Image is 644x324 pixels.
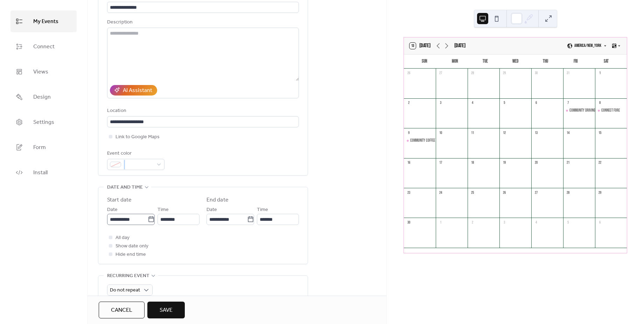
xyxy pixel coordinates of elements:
[10,86,77,108] a: Design
[574,44,601,48] span: America/New_York
[438,130,443,135] div: 10
[597,100,602,106] div: 8
[502,190,507,195] div: 26
[33,117,54,128] span: Settings
[591,55,621,69] div: Sat
[10,10,77,32] a: My Events
[533,220,539,225] div: 4
[470,55,500,69] div: Tue
[470,220,475,225] div: 2
[597,220,602,225] div: 6
[407,41,433,51] button: 13[DATE]
[123,86,152,95] div: AI Assistant
[533,130,539,135] div: 13
[470,190,475,195] div: 25
[107,272,149,280] span: Recurring event
[107,196,132,204] div: Start date
[10,111,77,133] a: Settings
[470,71,475,76] div: 28
[107,206,118,214] span: Date
[406,160,411,165] div: 16
[561,55,591,69] div: Fri
[406,100,411,106] div: 2
[10,136,77,158] a: Form
[597,130,602,135] div: 15
[565,190,570,195] div: 28
[10,162,77,183] a: Install
[597,71,602,76] div: 1
[438,71,443,76] div: 27
[410,138,453,144] div: Community Coffee & Croissants
[406,130,411,135] div: 9
[533,190,539,195] div: 27
[565,100,570,106] div: 7
[107,149,163,158] div: Event color
[563,108,595,114] div: Community Driving Range
[440,55,470,69] div: Mon
[438,220,443,225] div: 1
[597,160,602,165] div: 22
[115,133,160,141] span: Link to Google Maps
[438,190,443,195] div: 24
[502,160,507,165] div: 19
[10,61,77,83] a: Views
[99,302,145,318] button: Cancel
[502,71,507,76] div: 29
[110,85,157,96] button: AI Assistant
[531,55,561,69] div: Thu
[470,130,475,135] div: 11
[33,66,48,78] span: Views
[157,206,169,214] span: Time
[33,41,55,52] span: Connect
[257,206,268,214] span: Time
[565,220,570,225] div: 5
[33,142,46,153] span: Form
[110,286,140,295] span: Do not repeat
[569,108,604,114] div: Community Driving Range
[565,130,570,135] div: 14
[565,71,570,76] div: 31
[147,302,185,318] button: Save
[406,71,411,76] div: 26
[160,306,173,315] span: Save
[597,190,602,195] div: 29
[115,251,146,259] span: Hide end time
[502,130,507,135] div: 12
[33,92,51,103] span: Design
[533,71,539,76] div: 30
[565,160,570,165] div: 21
[601,108,620,114] div: Connect FORE
[115,242,148,251] span: Show date only
[10,36,77,57] a: Connect
[470,160,475,165] div: 18
[500,55,530,69] div: Wed
[33,16,58,27] span: My Events
[533,160,539,165] div: 20
[107,18,297,27] div: Description
[409,55,440,69] div: Sun
[454,42,465,50] div: [DATE]
[595,108,627,114] div: Connect FORE
[502,100,507,106] div: 5
[206,206,217,214] span: Date
[533,100,539,106] div: 6
[33,167,48,178] span: Install
[438,160,443,165] div: 17
[111,306,132,315] span: Cancel
[206,196,229,204] div: End date
[115,234,129,242] span: All day
[502,220,507,225] div: 3
[406,220,411,225] div: 30
[438,100,443,106] div: 3
[406,190,411,195] div: 23
[107,183,143,192] span: Date and time
[470,100,475,106] div: 4
[404,138,436,144] div: Community Coffee & Croissants
[107,107,297,115] div: Location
